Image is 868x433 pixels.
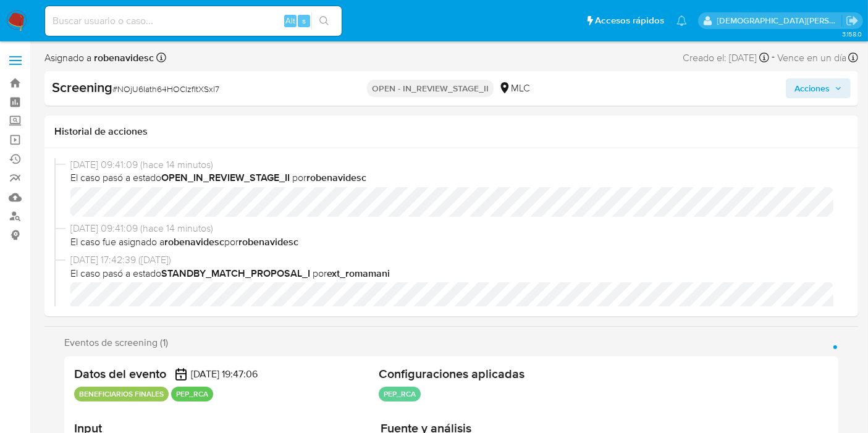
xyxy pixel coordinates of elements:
[238,235,298,249] b: robenavidesc
[327,266,390,280] b: ext_romamani
[777,51,846,65] span: Vence en un día
[70,253,843,267] span: [DATE] 17:42:39 ([DATE])
[161,266,310,280] b: STANDBY_MATCH_PROPOSAL_I
[91,51,154,65] b: robenavidesc
[595,14,664,27] span: Accesos rápidos
[311,12,337,30] button: search-icon
[164,235,224,249] b: robenavidesc
[70,158,843,172] span: [DATE] 09:41:09 (hace 14 minutos)
[70,235,843,249] span: El caso fue asignado a por
[367,80,494,97] p: OPEN - IN_REVIEW_STAGE_II
[70,222,843,235] span: [DATE] 09:41:09 (hace 14 minutos)
[794,78,830,98] span: Acciones
[285,15,295,27] span: Alt
[45,13,342,29] input: Buscar usuario o caso...
[683,49,769,66] div: Creado el: [DATE]
[44,51,154,65] span: Asignado a
[676,15,687,26] a: Notificaciones
[112,83,219,95] span: # NOjU6Iath64HOClzfItXSxl7
[306,170,366,185] b: robenavidesc
[302,15,306,27] span: s
[846,14,859,27] a: Salir
[772,49,775,66] span: -
[786,78,851,98] button: Acciones
[52,77,112,97] b: Screening
[717,15,842,27] p: cristian.porley@mercadolibre.com
[70,171,843,185] span: El caso pasó a estado por
[70,267,843,280] span: El caso pasó a estado por
[161,170,290,185] b: OPEN_IN_REVIEW_STAGE_II
[499,82,530,95] div: MLC
[54,125,848,138] h1: Historial de acciones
